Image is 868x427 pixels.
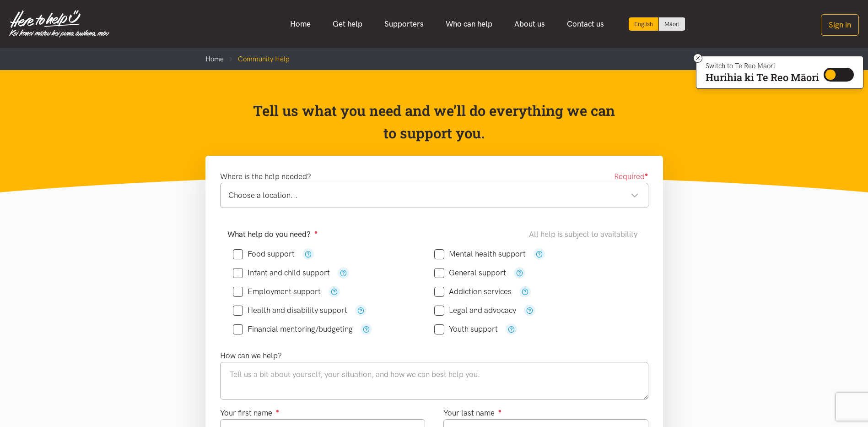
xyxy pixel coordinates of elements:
[373,14,435,34] a: Supporters
[322,14,373,34] a: Get help
[614,170,648,183] span: Required
[503,14,556,34] a: About us
[498,407,502,414] sup: ●
[556,14,615,34] a: Contact us
[224,54,290,65] li: Community Help
[252,99,616,145] p: Tell us what you need and we’ll do everything we can to support you.
[227,228,318,241] label: What help do you need?
[276,407,280,414] sup: ●
[706,63,819,69] p: Switch to Te Reo Māori
[9,10,109,38] img: Home
[629,17,659,31] div: Current language
[220,170,311,183] label: Where is the help needed?
[659,17,685,31] a: Switch to Te Reo Māori
[228,189,639,202] div: Choose a location...
[279,14,322,34] a: Home
[314,229,318,235] sup: ●
[233,307,347,314] label: Health and disability support
[205,55,224,63] a: Home
[645,171,648,178] sup: ●
[529,228,641,241] div: All help is subject to availability
[821,14,859,36] button: Sign in
[233,325,353,333] label: Financial mentoring/budgeting
[434,250,526,258] label: Mental health support
[233,288,321,296] label: Employment support
[629,17,685,31] div: Language toggle
[220,350,282,362] label: How can we help?
[220,407,280,419] label: Your first name
[233,269,330,277] label: Infant and child support
[434,288,512,296] label: Addiction services
[434,307,516,314] label: Legal and advocacy
[434,325,498,333] label: Youth support
[443,407,502,419] label: Your last name
[434,269,506,277] label: General support
[233,250,295,258] label: Food support
[435,14,503,34] a: Who can help
[706,73,819,82] p: Hurihia ki Te Reo Māori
